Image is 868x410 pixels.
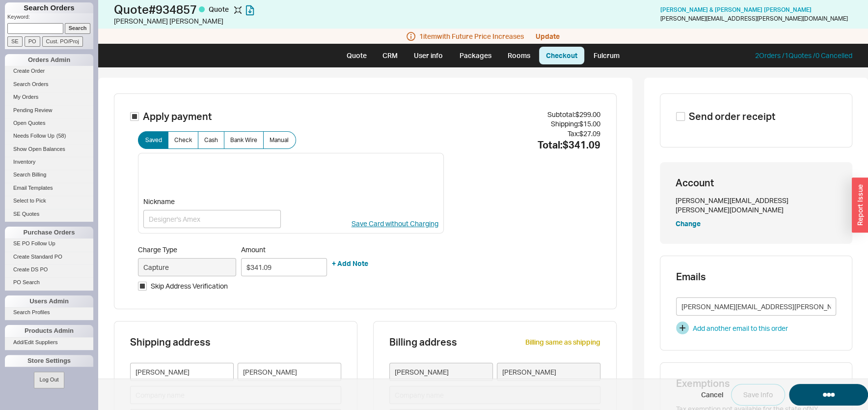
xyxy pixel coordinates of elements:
[114,2,436,16] h1: Quote # 934857
[5,209,93,219] a: SE Quotes
[138,282,147,291] input: Skip Address Verification
[34,372,64,388] button: Log Out
[5,144,93,154] a: Show Open Balances
[5,170,93,180] a: Search Billing
[340,47,374,64] a: Quote
[444,129,600,139] div: Tax: $27.09
[5,131,93,141] a: Needs Follow Up(58)
[444,138,600,152] div: Total: $341.09
[56,133,66,139] span: ( 58 )
[145,136,162,144] span: Saved
[5,252,93,262] a: Create Standard PO
[5,337,93,348] a: Add/Edit Suppliers
[5,227,93,238] div: Purchase Orders
[5,79,93,89] a: Search Orders
[389,337,457,347] h3: Billing address
[5,54,93,66] div: Orders Admin
[419,32,524,40] span: 1 item with Future Price Increases
[143,158,438,195] iframe: secure-checkout
[5,325,93,337] div: Products Admin
[689,110,775,123] span: Send order receipt
[42,36,83,47] input: Cust. PO/Proj
[5,66,93,76] a: Create Order
[130,112,139,121] input: Apply payment
[536,32,560,40] button: Update
[5,355,93,367] div: Store Settings
[25,36,40,47] input: PO
[5,295,93,307] div: Users Admin
[114,16,436,26] div: [PERSON_NAME] [PERSON_NAME]
[693,323,788,333] div: Add another email to this order
[731,384,785,406] button: Save Info
[586,47,626,64] a: Fulcrum
[676,272,836,282] h3: Emails
[676,219,701,229] button: Change
[13,107,53,113] span: Pending Review
[65,23,91,33] input: Search
[539,47,584,64] a: Checkout
[660,6,812,13] a: [PERSON_NAME] & [PERSON_NAME] [PERSON_NAME]
[5,277,93,288] a: PO Search
[444,110,600,119] div: Subtotal: $299.00
[5,2,93,13] h1: Search Orders
[676,196,837,215] div: [PERSON_NAME][EMAIL_ADDRESS][PERSON_NAME][DOMAIN_NAME]
[241,258,327,276] input: Amount
[676,178,837,188] h3: Account
[130,337,211,347] h3: Shipping address
[755,51,852,59] a: 2Orders /1Quotes /0 Cancelled
[151,281,228,291] span: Skip Address Verification
[389,363,493,381] input: First name
[5,105,93,116] a: Pending Review
[5,92,93,102] a: My Orders
[130,363,234,381] input: First name
[5,238,93,249] a: SE PO Follow Up
[174,136,192,144] span: Check
[376,47,405,64] a: CRM
[497,363,600,381] input: Last name
[5,307,93,318] a: Search Profiles
[500,47,537,64] a: Rooms
[676,322,836,334] button: Add another email to this order
[241,245,327,254] span: Amount
[7,13,93,23] p: Keyword:
[352,219,438,229] button: Save Card without Charging
[204,136,218,144] span: Cash
[5,157,93,167] a: Inventory
[143,110,212,123] span: Apply payment
[332,259,368,268] button: + Add Note
[230,136,257,144] span: Bank Wire
[209,5,230,13] span: Quote
[143,210,281,228] input: Nickname
[743,389,773,401] span: Save Info
[13,133,54,139] span: Needs Follow Up
[660,15,848,22] div: [PERSON_NAME][EMAIL_ADDRESS][PERSON_NAME][DOMAIN_NAME]
[138,245,177,254] span: Charge Type
[444,119,600,129] div: Shipping: $15.00
[676,112,685,121] input: Send order receipt
[5,183,93,193] a: Email Templates
[525,337,600,363] div: Billing same as shipping
[452,47,498,64] a: Packages
[238,363,341,381] input: Last name
[5,118,93,128] a: Open Quotes
[407,47,450,64] a: User info
[701,390,723,400] span: Cancel
[270,136,289,144] span: Manual
[7,36,23,47] input: SE
[5,264,93,275] a: Create DS PO
[143,197,281,206] span: Nickname
[5,196,93,206] a: Select to Pick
